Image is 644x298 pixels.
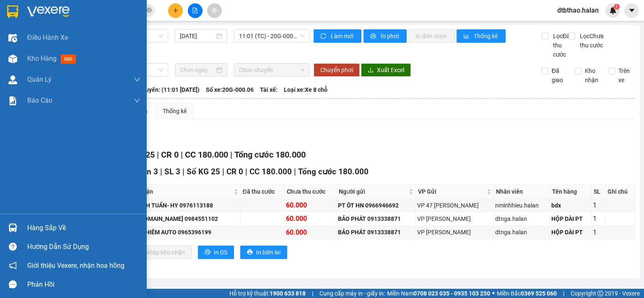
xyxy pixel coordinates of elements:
[147,8,152,13] span: close-circle
[27,95,52,106] span: Báo cáo
[211,8,217,13] span: aim
[27,241,140,253] div: Hướng dẫn sử dụng
[417,201,492,210] div: VP 47 [PERSON_NAME]
[418,187,485,196] span: VP Gửi
[240,246,287,259] button: printerIn biên lai
[285,185,337,199] th: Chưa thu cước
[222,167,224,176] span: |
[8,96,17,105] img: solution-icon
[173,8,179,13] span: plus
[9,243,17,251] span: question-circle
[61,54,76,64] span: mới
[593,200,604,210] div: 1
[416,212,494,225] td: VP Nguyễn Văn Cừ
[339,187,407,196] span: Người gửi
[294,167,296,176] span: |
[8,223,17,232] img: warehouse-icon
[239,30,305,42] span: 11:01 (TC) - 20G-000.06
[338,201,414,210] div: PT ÔT HN 0966946692
[157,150,159,160] span: |
[609,7,617,14] img: icon-new-feature
[474,31,499,41] span: Thống kê
[121,228,239,237] div: ĐÌNH NGHIÊM AUTO 0965396199
[320,33,327,40] span: sync
[164,167,180,176] span: SL 3
[121,201,239,210] div: GARA ANH TUẤN- HY 0976113188
[241,185,285,199] th: Đã thu cước
[8,75,17,84] img: warehouse-icon
[413,290,490,297] strong: 0708 023 035 - 0935 103 250
[551,5,605,16] span: dtbthao.halan
[8,54,17,63] img: warehouse-icon
[9,262,17,269] span: notification
[417,228,492,237] div: VP [PERSON_NAME]
[245,167,247,176] span: |
[27,74,52,85] span: Quản Lý
[582,66,602,85] span: Kho nhận
[185,150,228,160] span: CC 180.000
[593,227,604,238] div: 1
[180,31,214,41] input: 13/10/2025
[256,248,280,257] span: In biên lai
[286,227,335,238] div: 60.000
[207,3,222,18] button: aim
[548,66,569,85] span: Đã giao
[234,150,306,160] span: Tổng cước 180.000
[8,34,17,42] img: warehouse-icon
[230,150,232,160] span: |
[381,31,400,41] span: In phơi
[319,289,385,298] span: Cung cấp máy in - giấy in:
[9,280,17,288] span: message
[180,65,214,75] input: Chọn ngày
[364,29,407,43] button: printerIn phơi
[409,29,454,43] button: In đơn chọn
[563,289,564,298] span: |
[168,3,183,18] button: plus
[270,290,306,297] strong: 1900 633 818
[494,185,550,199] th: Nhân viên
[457,29,506,43] button: bar-chartThống kê
[551,228,590,237] div: HỘP DÀI PT
[497,289,557,298] span: Miền Bắc
[286,200,335,210] div: 60.000
[521,290,557,297] strong: 0369 525 060
[312,289,313,298] span: |
[593,213,604,224] div: 1
[492,292,495,295] span: ⚪️
[226,167,243,176] span: CR 0
[247,249,253,256] span: printer
[551,214,590,223] div: HỘP DÀI PT
[182,167,184,176] span: |
[181,150,183,160] span: |
[417,214,492,223] div: VP [PERSON_NAME]
[198,246,234,259] button: printerIn DS
[205,249,210,256] span: printer
[188,3,203,18] button: file-add
[314,29,361,43] button: syncLàm mới
[27,32,68,43] span: Điều hành xe
[416,226,494,239] td: VP Nguyễn Văn Cừ
[416,199,494,212] td: VP 47 Trần Khát Chân
[361,63,411,77] button: downloadXuất Excel
[463,33,470,40] span: bar-chart
[314,63,360,77] button: Chuyển phơi
[160,167,162,176] span: |
[260,85,278,94] span: Tài xế:
[614,4,620,10] sup: 1
[597,290,603,296] span: copyright
[27,260,125,271] span: Giới thiệu Vexere, nhận hoa hồng
[387,289,490,298] span: Miền Nam
[377,65,404,75] span: Xuất Excel
[284,85,327,94] span: Loại xe: Xe 8 chỗ
[495,214,548,223] div: dtnga.halan
[624,3,639,18] button: caret-down
[134,97,140,104] span: down
[576,31,609,50] span: Lọc Chưa thu cước
[27,222,140,234] div: Hàng sắp về
[331,31,355,41] span: Làm mới
[192,8,198,13] span: file-add
[249,167,292,176] span: CC 180.000
[122,187,231,196] span: Người nhận
[161,150,179,160] span: CR 0
[551,201,590,210] div: bdx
